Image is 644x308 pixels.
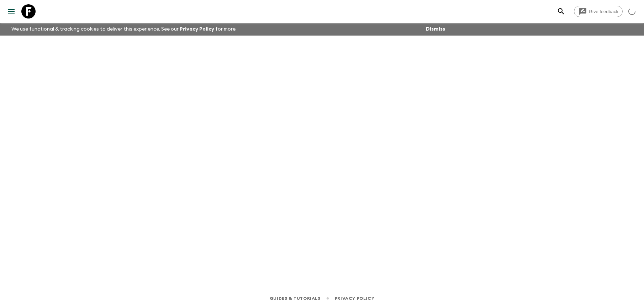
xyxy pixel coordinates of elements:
span: Give feedback [585,9,622,14]
a: Give feedback [574,6,623,17]
a: Privacy Policy [335,294,374,302]
p: We use functional & tracking cookies to deliver this experience. See our for more. [9,23,239,36]
button: search adventures [554,4,568,18]
button: menu [4,4,19,18]
a: Guides & Tutorials [270,294,321,302]
a: Privacy Policy [180,27,214,32]
button: Dismiss [424,24,447,34]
